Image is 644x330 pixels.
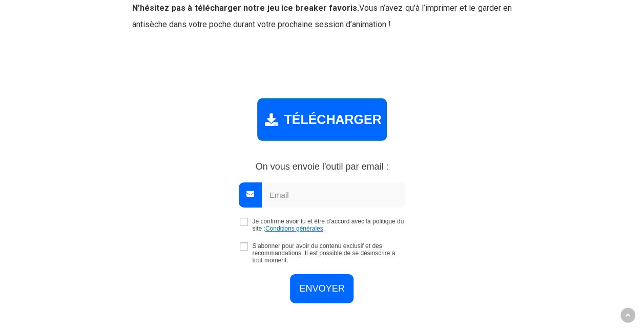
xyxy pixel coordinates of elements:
[252,218,406,232] span: Je confirme avoir lu et être d'accord avec la politique du site : .
[232,161,411,172] p: On vous envoie l'outil par email :
[132,3,359,13] strong: N’hésitez pas à télécharger notre jeu ice breaker favoris.
[252,242,406,264] span: S'abonner pour avoir du contenu exclusif et des recommandations. Il est possible de se désinscrir...
[265,225,323,232] a: Conditions générales
[284,112,381,127] span: TÉLÉCHARGER
[290,274,354,303] input: ENVOYER
[132,68,512,88] h2: Outils - Icebreaker balles
[262,182,405,208] input: Email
